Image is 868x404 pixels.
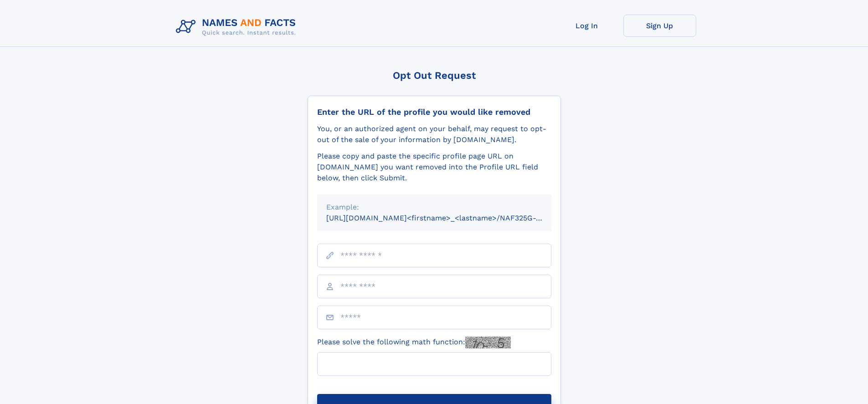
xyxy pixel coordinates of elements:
[308,70,561,81] div: Opt Out Request
[317,123,551,145] div: You, or an authorized agent on your behalf, may request to opt-out of the sale of your informatio...
[317,107,551,117] div: Enter the URL of the profile you would like removed
[326,202,542,213] div: Example:
[317,151,551,184] div: Please copy and paste the specific profile page URL on [DOMAIN_NAME] you want removed into the Pr...
[326,214,569,222] small: [URL][DOMAIN_NAME]<firstname>_<lastname>/NAF325G-xxxxxxxx
[550,15,623,37] a: Log In
[317,337,511,348] label: Please solve the following math function:
[623,15,696,37] a: Sign Up
[172,15,303,39] img: Logo Names and Facts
